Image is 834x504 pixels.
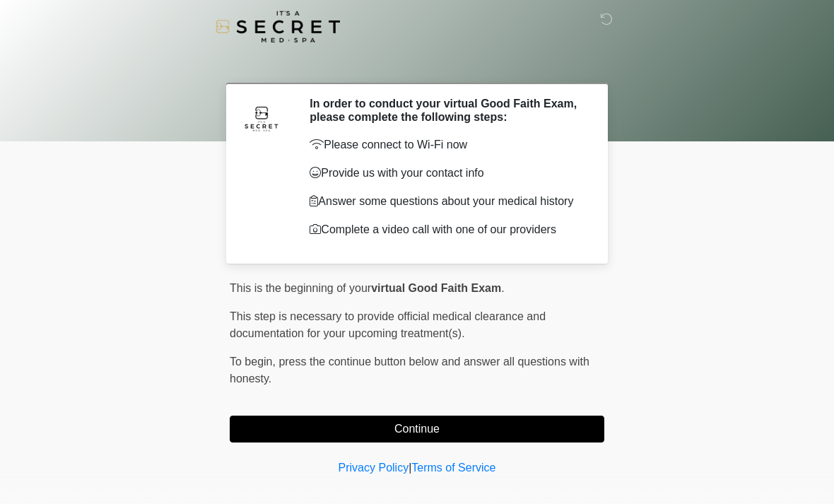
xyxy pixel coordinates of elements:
a: Terms of Service [411,462,495,474]
h1: ‎ ‎ [219,51,615,77]
span: To begin, [230,356,278,368]
p: Answer some questions about your medical history [310,193,583,210]
img: Agent Avatar [240,97,283,139]
p: Complete a video call with one of our providers [310,221,583,238]
a: Privacy Policy [339,462,409,474]
strong: virtual Good Faith Exam [371,282,501,294]
a: | [409,462,411,474]
button: Continue [230,416,604,443]
span: . [501,282,504,294]
span: This is the beginning of your [230,282,371,294]
p: Please connect to Wi-Fi now [310,136,583,153]
span: press the continue button below and answer all questions with honesty. [230,356,589,385]
h2: In order to conduct your virtual Good Faith Exam, please complete the following steps: [310,97,583,124]
img: It's A Secret Med Spa Logo [216,11,340,42]
span: This step is necessary to provide official medical clearance and documentation for your upcoming ... [230,310,546,339]
p: Provide us with your contact info [310,165,583,182]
